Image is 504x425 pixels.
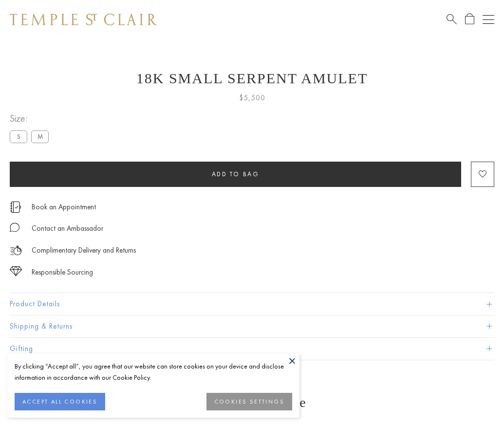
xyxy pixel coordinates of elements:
[10,111,53,127] span: Size:
[32,266,93,278] div: Responsible Sourcing
[206,393,292,410] button: COOKIES SETTINGS
[32,244,136,257] p: Complimentary Delivery and Returns
[10,222,19,232] img: MessageIcon-01_2.svg
[10,14,157,25] img: Temple St. Clair
[10,315,494,337] button: Shipping & Returns
[212,170,260,178] span: Add to bag
[32,202,96,212] a: Book an Appointment
[239,92,265,104] span: $5,500
[465,13,474,25] a: Open Shopping Bag
[10,162,461,187] button: Add to bag
[15,393,105,410] button: ACCEPT ALL COOKIES
[447,13,457,25] a: Search
[15,361,292,383] div: By clicking “Accept all”, you agree that our website can store cookies on your device and disclos...
[10,130,27,143] label: S
[10,244,22,257] img: icon_delivery.svg
[10,293,494,315] button: Product Details
[10,266,22,276] img: icon_sourcing.svg
[10,338,494,360] button: Gifting
[483,14,494,25] button: Open navigation
[10,70,494,87] h1: 18K Small Serpent Amulet
[10,202,21,213] img: icon_appointment.svg
[32,222,103,235] div: Contact an Ambassador
[31,130,49,143] label: M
